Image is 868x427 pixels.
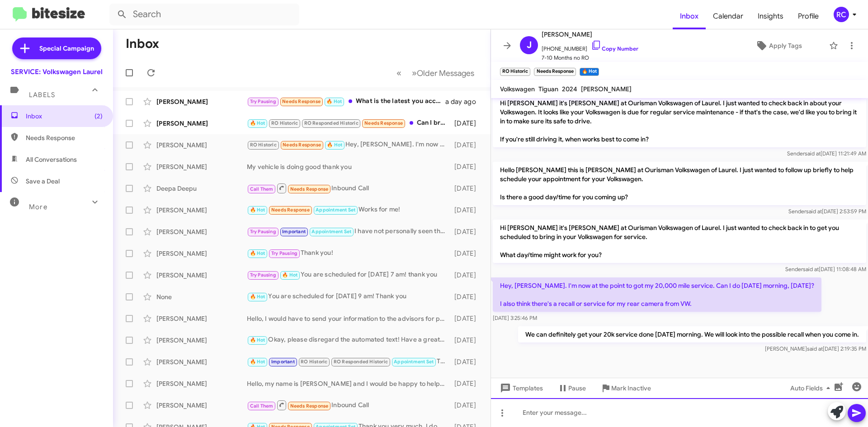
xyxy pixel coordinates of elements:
[250,99,276,104] span: Try Pausing
[247,140,450,150] div: Hey, [PERSON_NAME]. I'm now at the point to got my 20,000 mile service. Can I do [DATE] morning, ...
[450,379,483,388] div: [DATE]
[250,272,276,278] span: Try Pausing
[412,67,417,79] span: »
[156,379,247,388] div: [PERSON_NAME]
[247,399,450,411] div: Inbound Call
[247,314,450,323] div: Hello, I would have to send your information to the advisors for pricing. Is that okay?
[450,357,483,366] div: [DATE]
[450,119,483,128] div: [DATE]
[334,359,388,365] span: RO Responded Historic
[282,272,297,278] span: 🔥 Hot
[26,155,77,164] span: All Conversations
[450,336,483,345] div: [DATE]
[787,150,866,157] span: Sender [DATE] 11:21:49 AM
[247,162,450,171] div: My vehicle is doing good thank you
[301,359,327,365] span: RO Historic
[26,177,60,186] span: Save a Deal
[250,337,265,343] span: 🔥 Hot
[290,403,329,409] span: Needs Response
[391,64,407,82] button: Previous
[250,403,274,409] span: Call Them
[156,292,247,301] div: None
[250,250,265,256] span: 🔥 Hot
[39,44,94,53] span: Special Campaign
[156,336,247,345] div: [PERSON_NAME]
[550,380,593,396] button: Pause
[538,85,558,93] span: Tiguan
[94,112,103,121] span: (2)
[126,37,159,51] h1: Inbox
[534,68,576,76] small: Needs Response
[29,203,47,211] span: More
[250,207,265,213] span: 🔥 Hot
[791,3,826,29] a: Profile
[156,314,247,323] div: [PERSON_NAME]
[156,97,247,106] div: [PERSON_NAME]
[542,40,638,53] span: [PHONE_NUMBER]
[450,401,483,410] div: [DATE]
[803,266,819,272] span: said at
[156,401,247,410] div: [PERSON_NAME]
[392,64,480,82] nav: Page navigation example
[568,380,586,396] span: Pause
[732,38,825,54] button: Apply Tags
[250,186,274,192] span: Call Them
[271,359,295,365] span: Important
[26,112,103,121] span: Inbox
[765,345,866,352] span: [PERSON_NAME] [DATE] 2:19:35 PM
[491,380,550,396] button: Templates
[527,38,532,52] span: J
[807,345,823,352] span: said at
[542,53,638,62] span: 7-10 Months no RO
[271,207,310,213] span: Needs Response
[12,38,101,59] a: Special Campaign
[750,3,791,29] span: Insights
[247,183,450,194] div: Inbound Call
[156,162,247,171] div: [PERSON_NAME]
[316,207,355,213] span: Appointment Set
[271,250,297,256] span: Try Pausing
[250,120,265,126] span: 🔥 Hot
[327,142,342,148] span: 🔥 Hot
[806,208,822,215] span: said at
[304,120,359,126] span: RO Responded Historic
[247,248,450,258] div: Thank you!
[785,266,866,272] span: Sender [DATE] 11:08:48 AM
[500,85,535,93] span: Volkswagen
[271,120,298,126] span: RO Historic
[450,227,483,236] div: [DATE]
[29,91,55,99] span: Labels
[788,208,866,215] span: Sender [DATE] 2:53:59 PM
[445,97,483,106] div: a day ago
[109,4,299,25] input: Search
[290,186,329,192] span: Needs Response
[282,229,306,235] span: Important
[611,380,651,396] span: Mark Inactive
[493,277,821,312] p: Hey, [PERSON_NAME]. I'm now at the point to got my 20,000 mile service. Can I do [DATE] morning, ...
[247,96,445,107] div: What is the latest you accept appointments
[247,270,450,280] div: You are scheduled for [DATE] 7 am! thank you
[450,162,483,171] div: [DATE]
[673,3,706,29] span: Inbox
[156,227,247,236] div: [PERSON_NAME]
[580,68,599,76] small: 🔥 Hot
[706,3,750,29] span: Calendar
[500,68,530,76] small: RO Historic
[450,249,483,258] div: [DATE]
[493,95,866,147] p: Hi [PERSON_NAME] it's [PERSON_NAME] at Ourisman Volkswagen of Laurel. I just wanted to check back...
[247,357,450,367] div: Thanks for the follow-up! I already scheduled maintenance for 7:15am [DATE]
[593,380,658,396] button: Mark Inactive
[498,380,543,396] span: Templates
[542,29,638,40] span: [PERSON_NAME]
[156,271,247,280] div: [PERSON_NAME]
[247,226,450,237] div: I have not personally seen that specific coupon but from previous similar coupons it we be used t...
[247,379,450,388] div: Hello, my name is [PERSON_NAME] and I would be happy to help! Did you have a day and time in mind...
[493,220,866,263] p: Hi [PERSON_NAME] it's [PERSON_NAME] at Ourisman Volkswagen of Laurel. I just wanted to check back...
[156,184,247,193] div: Deepa Deepu
[805,150,821,157] span: said at
[826,7,858,22] button: RC
[769,38,802,54] span: Apply Tags
[283,142,321,148] span: Needs Response
[156,206,247,215] div: [PERSON_NAME]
